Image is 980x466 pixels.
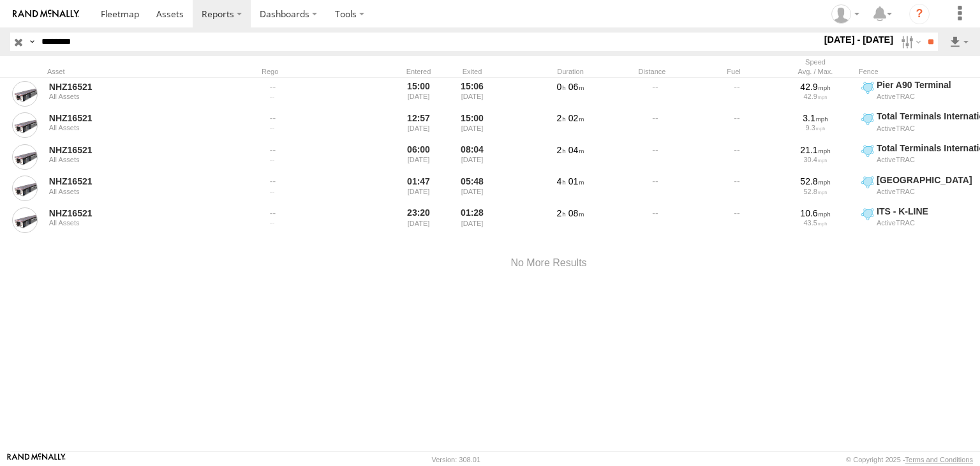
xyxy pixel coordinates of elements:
[779,124,852,132] div: 9.3
[49,176,224,187] a: NHZ16521
[779,219,852,227] div: 43.5
[779,207,852,219] div: 10.6
[49,81,224,93] a: NHZ16521
[909,4,930,24] i: ?
[557,176,566,186] span: 4
[448,142,496,172] div: 08:04 [DATE]
[896,33,923,51] label: Search Filter Options
[49,156,224,163] div: All Assets
[394,142,443,172] div: 06:00 [DATE]
[846,456,973,463] div: © Copyright 2025 -
[394,174,443,204] div: 01:47 [DATE]
[49,207,224,219] a: NHZ16521
[557,113,566,123] span: 2
[822,33,896,47] label: [DATE] - [DATE]
[779,156,852,163] div: 30.4
[779,144,852,156] div: 21.1
[827,4,864,24] div: Zulema McIntosch
[394,67,443,76] div: Entered
[13,10,79,19] img: rand-logo.svg
[27,33,37,51] label: Search Query
[49,124,224,132] div: All Assets
[905,456,973,463] a: Terms and Conditions
[262,67,389,76] div: Rego
[779,93,852,100] div: 42.9
[448,110,496,140] div: 15:00 [DATE]
[47,67,226,76] div: Asset
[568,82,584,92] span: 06
[779,188,852,195] div: 52.8
[448,206,496,235] div: 01:28 [DATE]
[49,219,224,227] div: All Assets
[394,206,443,235] div: 23:20 [DATE]
[614,67,690,76] div: Distance
[394,110,443,140] div: 12:57 [DATE]
[557,208,566,218] span: 2
[779,112,852,124] div: 3.1
[448,67,496,76] div: Exited
[779,176,852,187] div: 52.8
[948,33,970,51] label: Export results as...
[49,93,224,100] div: All Assets
[568,113,584,123] span: 02
[448,79,496,109] div: 15:06 [DATE]
[448,174,496,204] div: 05:48 [DATE]
[568,208,584,218] span: 08
[49,188,224,195] div: All Assets
[568,176,584,186] span: 01
[49,144,224,156] a: NHZ16521
[532,67,609,76] div: Duration
[7,453,66,466] a: Visit our Website
[557,145,566,155] span: 2
[568,145,584,155] span: 04
[557,82,566,92] span: 0
[394,79,443,109] div: 15:00 [DATE]
[49,112,224,124] a: NHZ16521
[779,81,852,93] div: 42.9
[432,456,480,463] div: Version: 308.01
[695,67,772,76] div: Fuel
